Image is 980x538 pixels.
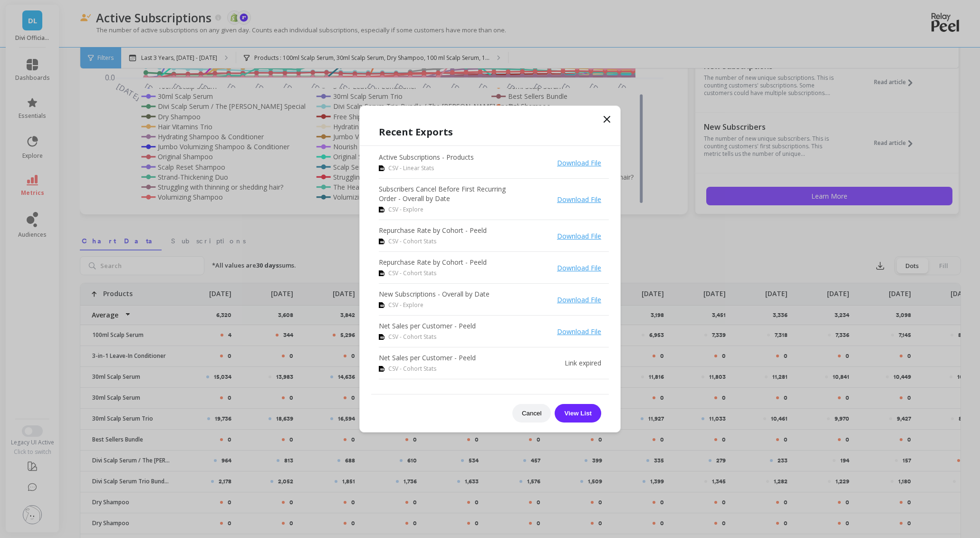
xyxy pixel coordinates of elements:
[388,205,423,214] span: CSV - Explore
[379,302,384,308] img: csv icon
[557,263,601,272] a: Download File
[557,231,601,240] a: Download File
[557,295,601,304] a: Download File
[379,270,384,276] img: csv icon
[379,334,384,340] img: csv icon
[388,365,436,373] span: CSV - Cohort Stats
[557,158,601,167] a: Download File
[388,269,436,278] span: CSV - Cohort Stats
[379,353,476,363] p: Net Sales per Customer - Peeld
[388,301,423,309] span: CSV - Explore
[379,366,384,372] img: csv icon
[379,153,474,162] p: Active Subscriptions - Products
[379,165,384,171] img: csv icon
[379,321,476,331] p: Net Sales per Customer - Peeld
[512,404,551,423] button: Cancel
[388,237,436,246] span: CSV - Cohort Stats
[388,333,436,341] span: CSV - Cohort Stats
[379,289,490,299] p: New Subscriptions - Overall by Date
[379,125,601,139] h1: Recent Exports
[557,195,601,204] a: Download File
[557,327,601,336] a: Download File
[379,226,487,235] p: Repurchase Rate by Cohort - Peeld
[379,258,487,267] p: Repurchase Rate by Cohort - Peeld
[555,404,601,423] button: View List
[379,239,384,244] img: csv icon
[379,184,512,203] p: Subscribers Cancel Before First Recurring Order - Overall by Date
[379,207,384,212] img: csv icon
[565,358,601,368] p: Link expired
[388,164,434,173] span: CSV - Linear Stats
